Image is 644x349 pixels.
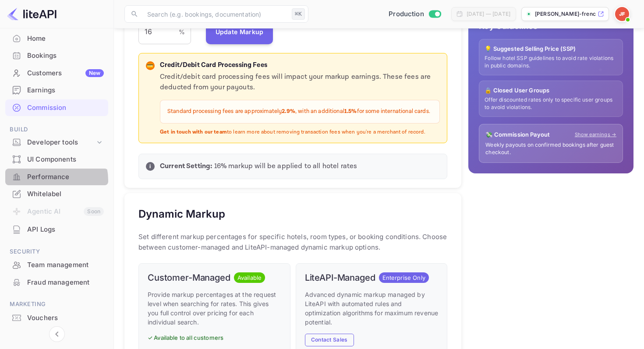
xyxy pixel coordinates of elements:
[292,8,305,20] div: ⌘K
[27,68,104,78] div: Customers
[85,69,104,77] div: New
[5,47,108,63] a: Bookings
[5,274,108,291] div: Fraud management
[5,135,108,150] div: Developer tools
[5,30,108,47] div: Home
[5,47,108,64] div: Bookings
[27,85,104,95] div: Earnings
[148,272,230,283] h6: Customer-Managed
[5,151,108,167] a: UI Components
[5,257,108,274] div: Team management
[485,141,616,156] p: Weekly payouts on confirmed bookings after guest checkout.
[138,20,179,44] input: 0
[27,278,104,288] div: Fraud management
[27,155,104,165] div: UI Components
[179,27,185,36] p: %
[305,334,354,346] button: Contact Sales
[27,172,104,182] div: Performance
[5,82,108,99] div: Earnings
[7,7,57,21] img: LiteAPI logo
[535,10,596,18] p: [PERSON_NAME]-french-ziapz.nuite...
[160,60,440,71] p: Credit/Debit Card Processing Fees
[27,225,104,235] div: API Logs
[167,107,432,116] p: Standard processing fees are approximately , with an additional for some international cards.
[27,137,95,148] div: Developer tools
[467,10,510,18] div: [DATE] — [DATE]
[160,162,212,171] strong: Current Setting:
[5,310,108,327] div: Vouchers
[5,30,108,46] a: Home
[344,108,357,115] strong: 1.5%
[485,45,617,53] p: 💡 Suggested Selling Price (SSP)
[5,169,108,185] a: Performance
[485,55,617,70] p: Follow hotel SSP guidelines to avoid rate violations in public domains.
[27,260,104,270] div: Team management
[160,72,440,93] p: Credit/debit card processing fees will impact your markup earnings. These fees are deducted from ...
[5,65,108,81] a: CustomersNew
[5,221,108,237] a: API Logs
[5,125,108,134] span: Build
[389,9,424,19] span: Production
[5,82,108,98] a: Earnings
[5,169,108,186] div: Performance
[27,189,104,199] div: Whitelabel
[27,103,104,113] div: Commission
[305,290,439,327] p: Advanced dynamic markup managed by LiteAPI with automated rules and optimization algorithms for m...
[5,310,108,326] a: Vouchers
[138,207,225,221] h5: Dynamic Markup
[234,274,265,282] span: Available
[5,186,108,202] a: Whitelabel
[5,221,108,238] div: API Logs
[615,7,629,21] img: Jon French
[160,129,440,136] p: to learn more about removing transaction fees when you're a merchant of record.
[5,99,108,116] a: Commission
[5,186,108,203] div: Whitelabel
[5,300,108,309] span: Marketing
[49,326,65,342] button: Collapse navigation
[5,247,108,257] span: Security
[148,290,281,327] p: Provide markup percentages at the request level when searching for rates. This gives you full con...
[485,86,617,95] p: 🔒 Closed User Groups
[485,130,550,139] p: 💸 Commission Payout
[379,274,429,282] span: Enterprise Only
[5,65,108,82] div: CustomersNew
[385,9,444,19] div: Switch to Sandbox mode
[148,334,281,342] p: ✓ Available to all customers
[575,131,616,138] a: Show earnings →
[5,99,108,116] div: Commission
[138,232,447,253] p: Set different markup percentages for specific hotels, room types, or booking conditions. Choose b...
[27,51,104,61] div: Bookings
[5,257,108,273] a: Team management
[27,34,104,44] div: Home
[282,108,295,115] strong: 2.9%
[5,274,108,290] a: Fraud management
[305,272,375,283] h6: LiteAPI-Managed
[206,20,273,44] button: Update Markup
[149,162,151,170] p: i
[147,62,153,70] p: 💳
[160,129,227,135] strong: Get in touch with our team
[5,151,108,168] div: UI Components
[485,96,617,111] p: Offer discounted rates only to specific user groups to avoid violations.
[27,313,104,323] div: Vouchers
[142,5,288,23] input: Search (e.g. bookings, documentation)
[160,161,440,172] p: 16 % markup will be applied to all hotel rates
